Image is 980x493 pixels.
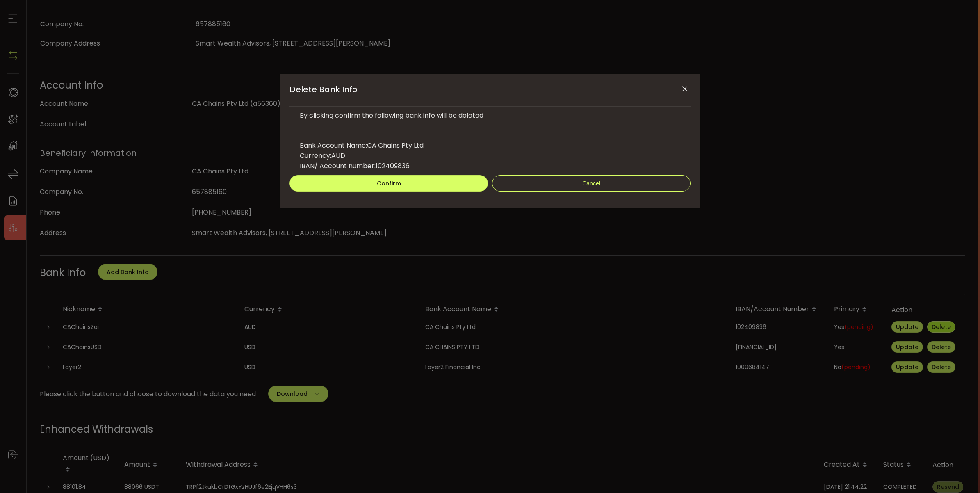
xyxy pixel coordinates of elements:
[881,404,980,493] iframe: Chat Widget
[280,74,700,208] div: Delete Bank Info
[300,140,680,151] div: Bank Account Name:
[300,151,680,161] div: Currency:
[367,141,424,150] span: CA Chains Pty Ltd
[331,151,345,160] span: AUD
[300,111,680,121] div: By clicking confirm the following bank info will be deleted
[492,175,691,192] button: Cancel
[582,180,600,187] span: Cancel
[376,161,410,171] span: 102409836
[289,175,488,192] button: Confirm
[377,179,401,187] span: Confirm
[300,161,680,171] div: IBAN/ Account number:
[289,84,358,95] span: Delete Bank Info
[881,404,980,493] div: 聊天小组件
[677,82,692,96] button: Close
